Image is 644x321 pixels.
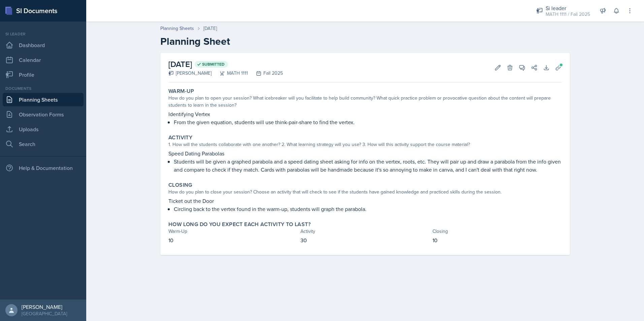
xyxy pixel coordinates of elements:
div: [PERSON_NAME] [168,70,212,77]
div: Activity [300,228,430,235]
p: 10 [432,236,562,244]
label: How long do you expect each activity to last? [168,221,311,228]
p: 30 [300,236,430,244]
div: How do you plan to open your session? What icebreaker will you facilitate to help build community... [168,95,562,109]
a: Search [3,137,84,151]
a: Calendar [3,53,84,67]
div: [PERSON_NAME] [22,304,67,310]
div: Documents [3,85,84,92]
p: From the given equation, students will use think-pair-share to find the vertex. [174,118,562,126]
div: MATH 1111 / Fall 2025 [546,11,590,18]
p: Identifying Vertex [168,110,562,118]
a: Planning Sheets [160,25,194,32]
div: [DATE] [203,25,217,32]
a: Dashboard [3,38,84,52]
p: Students will be given a graphed parabola and a speed dating sheet asking for info on the vertex,... [174,157,562,174]
label: Activity [168,134,192,141]
div: Si leader [546,4,590,12]
h2: Planning Sheet [160,35,570,47]
div: How do you plan to close your session? Choose an activity that will check to see if the students ... [168,188,562,195]
label: Warm-Up [168,88,194,95]
a: Observation Forms [3,108,84,121]
div: Fall 2025 [248,70,283,77]
div: Si leader [3,31,84,37]
h2: [DATE] [168,58,283,70]
div: Closing [432,228,562,235]
a: Planning Sheets [3,93,84,106]
div: MATH 1111 [212,70,248,77]
div: Help & Documentation [3,161,84,175]
a: Profile [3,68,84,81]
p: Ticket out the Door [168,197,562,205]
p: Circling back to the vertex found in the warm-up, students will graph the parabola. [174,205,562,213]
label: Closing [168,182,192,188]
span: Submitted [202,62,225,67]
div: 1. How will the students collaborate with one another? 2. What learning strategy will you use? 3.... [168,141,562,148]
p: 10 [168,236,298,244]
div: [GEOGRAPHIC_DATA] [22,310,67,317]
a: Uploads [3,122,84,136]
p: Speed Dating Parabolas [168,149,562,157]
div: Warm-Up [168,228,298,235]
